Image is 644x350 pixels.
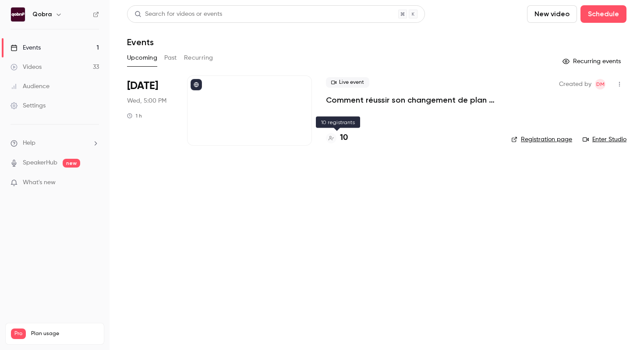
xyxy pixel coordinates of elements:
a: Enter Studio [583,135,626,144]
div: Search for videos or events [134,10,222,19]
span: Dylan Manceau [595,79,605,89]
button: Schedule [580,5,626,23]
span: Pro [11,329,26,339]
h1: Events [127,37,154,47]
button: Recurring events [559,54,626,68]
div: Settings [11,101,46,110]
span: new [63,159,80,168]
span: Live event [326,77,369,88]
div: Events [11,43,41,52]
button: Past [164,51,177,65]
a: SpeakerHub [23,158,57,168]
span: What's new [23,178,56,187]
span: Created by [559,79,591,89]
span: Wed, 5:00 PM [127,96,166,105]
span: Help [23,139,35,148]
div: Videos [11,63,42,71]
img: Qobra [11,7,25,21]
span: [DATE] [127,79,158,93]
a: Comment réussir son changement de plan de commissionnement ? [326,95,497,105]
a: 10 [326,132,348,144]
a: Registration page [511,135,572,144]
div: Audience [11,82,50,91]
li: help-dropdown-opener [11,139,99,148]
button: New video [527,5,577,23]
h6: Qobra [32,10,52,19]
div: Sep 24 Wed, 5:00 PM (Europe/Paris) [127,75,173,146]
h4: 10 [340,132,348,144]
span: Plan usage [31,330,99,337]
span: DM [596,79,605,89]
button: Recurring [184,51,213,65]
button: Upcoming [127,51,157,65]
div: 1 h [127,112,142,119]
